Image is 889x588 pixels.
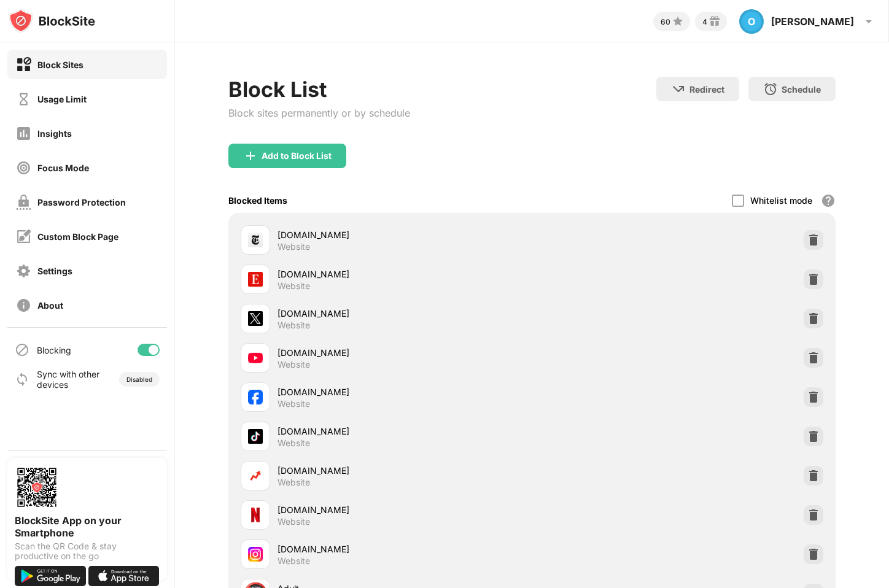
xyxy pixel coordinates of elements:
[689,84,724,95] div: Redirect
[750,195,812,206] div: Whitelist mode
[228,77,410,102] div: Block List
[278,464,532,477] div: [DOMAIN_NAME]
[37,369,100,390] div: Sync with other devices
[278,320,310,331] div: Website
[278,228,532,241] div: [DOMAIN_NAME]
[248,350,263,365] img: favicons
[278,385,532,398] div: [DOMAIN_NAME]
[278,438,310,449] div: Website
[16,126,31,141] img: insights-off.svg
[16,195,31,210] img: password-protection-off.svg
[278,543,532,555] div: [DOMAIN_NAME]
[278,241,310,252] div: Website
[248,272,263,287] img: favicons
[37,60,83,70] div: Block Sites
[278,268,532,280] div: [DOMAIN_NAME]
[707,14,722,29] img: reward-small.svg
[248,311,263,326] img: favicons
[262,151,332,161] div: Add to Block List
[278,503,532,516] div: [DOMAIN_NAME]
[9,9,95,33] img: logo-blocksite.svg
[278,280,310,292] div: Website
[278,555,310,567] div: Website
[15,541,160,561] div: Scan the QR Code & stay productive on the go
[248,547,263,562] img: favicons
[37,94,87,104] div: Usage Limit
[37,197,126,207] div: Password Protection
[16,263,31,279] img: settings-off.svg
[278,398,310,409] div: Website
[37,231,118,242] div: Custom Block Page
[248,233,263,247] img: favicons
[37,345,71,355] div: Blocking
[278,307,532,320] div: [DOMAIN_NAME]
[670,14,685,29] img: points-small.svg
[16,91,31,107] img: time-usage-off.svg
[37,266,72,276] div: Settings
[702,17,707,26] div: 4
[739,9,764,34] div: O
[37,163,89,173] div: Focus Mode
[248,390,263,404] img: favicons
[16,57,31,72] img: block-on.svg
[16,160,31,176] img: focus-off.svg
[16,298,31,313] img: about-off.svg
[248,429,263,444] img: favicons
[15,465,59,509] img: options-page-qr-code.png
[126,376,152,383] div: Disabled
[228,107,410,119] div: Block sites permanently or by schedule
[16,229,31,244] img: customize-block-page-off.svg
[278,359,310,370] div: Website
[15,372,29,387] img: sync-icon.svg
[782,84,821,95] div: Schedule
[278,425,532,438] div: [DOMAIN_NAME]
[37,300,63,311] div: About
[228,195,287,206] div: Blocked Items
[278,346,532,359] div: [DOMAIN_NAME]
[15,566,86,586] img: get-it-on-google-play.svg
[248,468,263,483] img: favicons
[661,17,670,26] div: 60
[248,508,263,522] img: favicons
[88,566,160,586] img: download-on-the-app-store.svg
[278,516,310,527] div: Website
[15,514,160,539] div: BlockSite App on your Smartphone
[278,477,310,488] div: Website
[15,342,29,357] img: blocking-icon.svg
[771,15,854,28] div: [PERSON_NAME]
[37,128,72,139] div: Insights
